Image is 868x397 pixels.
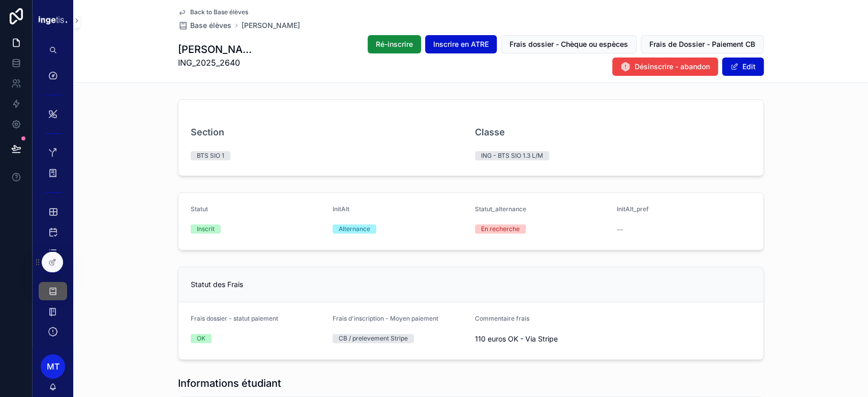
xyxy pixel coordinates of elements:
[722,58,764,76] button: Edit
[47,360,59,373] span: MT
[641,35,764,53] button: Frais de Dossier - Paiement CB
[481,151,543,160] div: ING - BTS SIO 1.3 L/M
[475,334,609,344] span: 110 euros OK - Via Stripe
[425,35,497,53] button: Inscrire en ATRE
[197,224,215,234] div: Inscrit
[197,334,205,343] div: OK
[39,16,67,24] img: App logo
[475,125,505,139] h3: Classe
[635,62,710,72] span: Désinscrire - abandon
[197,151,224,160] div: BTS SIO 1
[501,35,637,53] button: Frais dossier - Chèque ou espèces
[376,39,413,49] span: Ré-inscrire
[178,376,281,390] h1: Informations étudiant
[368,35,421,53] button: Ré-inscrire
[190,20,231,31] span: Base élèves
[339,224,370,234] div: Alternance
[612,58,718,76] button: Désinscrire - abandon
[617,224,623,235] span: --
[33,59,73,348] div: scrollable content
[178,42,254,56] h1: [PERSON_NAME]
[333,315,438,322] span: Frais d'inscription - Moyen paiement
[433,39,489,49] span: Inscrire en ATRE
[242,20,300,31] a: [PERSON_NAME]
[190,8,248,16] span: Back to Base élèves
[191,280,243,289] span: Statut des Frais
[191,125,224,139] h3: Section
[178,20,231,31] a: Base élèves
[475,205,526,213] span: Statut_alternance
[191,205,208,213] span: Statut
[178,56,254,69] span: ING_2025_2640
[617,205,649,213] span: InitAlt_pref
[191,315,278,322] span: Frais dossier - statut paiement
[339,334,408,343] div: CB / prelevement Stripe
[475,315,529,322] span: Commentaire frais
[510,39,628,49] span: Frais dossier - Chèque ou espèces
[481,224,520,234] div: En recherche
[333,205,349,213] span: InitAlt
[178,8,248,16] a: Back to Base élèves
[649,39,755,49] span: Frais de Dossier - Paiement CB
